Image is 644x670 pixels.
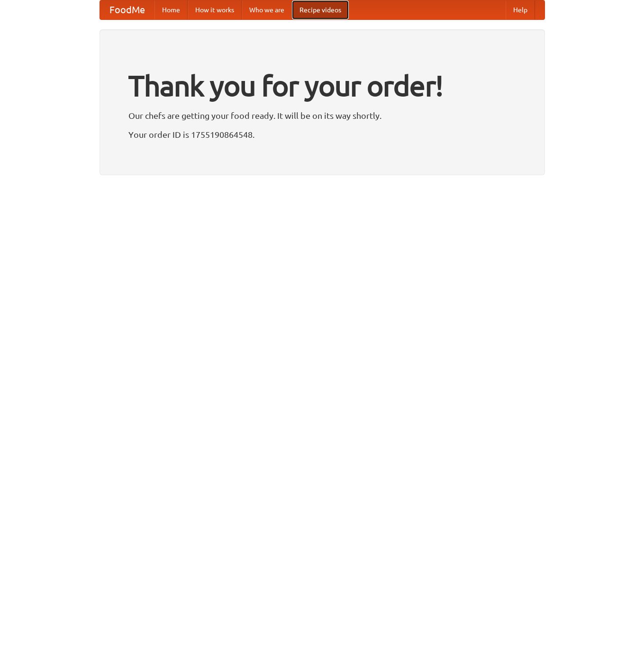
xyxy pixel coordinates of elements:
[128,108,516,123] p: Our chefs are getting your food ready. It will be on its way shortly.
[128,63,516,108] h1: Thank you for your order!
[154,0,188,19] a: Home
[100,0,154,19] a: FoodMe
[292,0,349,19] a: Recipe videos
[242,0,292,19] a: Who we are
[506,0,535,19] a: Help
[128,127,516,142] p: Your order ID is 1755190864548.
[188,0,242,19] a: How it works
